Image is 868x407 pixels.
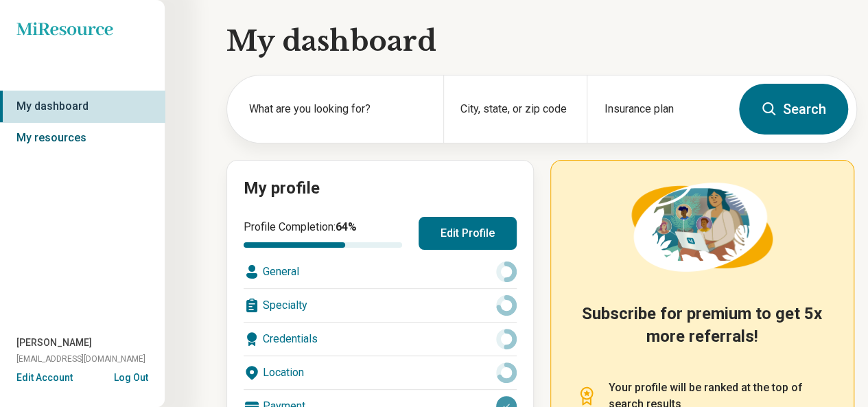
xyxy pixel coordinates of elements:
div: Specialty [244,289,517,322]
span: [PERSON_NAME] [16,336,92,350]
div: Profile Completion: [244,219,402,248]
span: 64 % [336,220,357,233]
div: General [244,255,517,288]
span: [EMAIL_ADDRESS][DOMAIN_NAME] [16,353,145,365]
h2: My profile [244,177,517,200]
button: Log Out [114,371,148,382]
div: Location [244,356,517,389]
label: What are you looking for? [249,101,427,117]
button: Edit Account [16,371,73,385]
button: Search [739,84,848,135]
div: Credentials [244,323,517,356]
button: Edit Profile [419,217,517,250]
h2: Subscribe for premium to get 5x more referrals! [576,303,829,363]
h1: My dashboard [226,22,857,60]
